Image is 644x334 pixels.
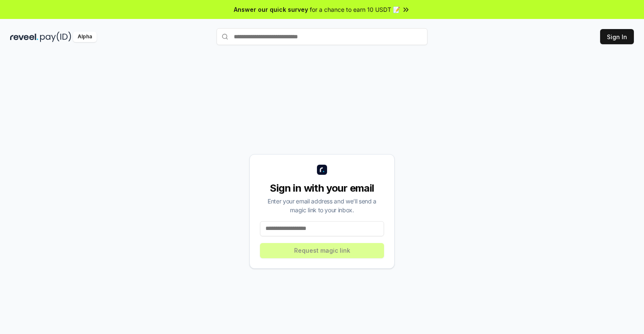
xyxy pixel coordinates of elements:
[260,182,384,195] div: Sign in with your email
[260,197,384,214] div: Enter your email address and we’ll send a magic link to your inbox.
[10,32,38,42] img: reveel_dark
[234,5,308,14] span: Answer our quick survey
[73,32,97,42] div: Alpha
[600,29,634,44] button: Sign In
[310,5,400,14] span: for a chance to earn 10 USDT 📝
[317,165,327,175] img: logo_small
[40,32,71,42] img: pay_id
